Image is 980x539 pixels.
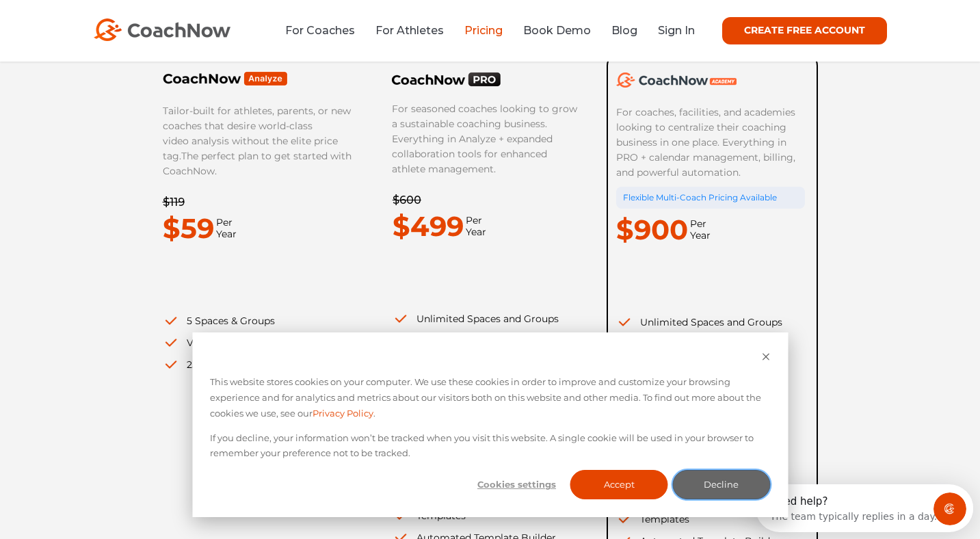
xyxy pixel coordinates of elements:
img: Frame [163,71,288,86]
button: Accept [570,470,668,499]
li: Templates [616,512,805,527]
a: Pricing [464,24,503,37]
div: Flexible Multi-Coach Pricing Available [616,187,805,209]
button: Decline [672,470,770,499]
span: Per Year [464,215,486,238]
a: Privacy Policy [313,406,373,421]
a: Sign In [658,24,695,37]
p: This website stores cookies on your computer. We use these cookies in order to improve and custom... [210,374,770,421]
p: If you decline, your information won’t be tracked when you visit this website. A single cookie wi... [210,430,770,462]
p: For seasoned coaches looking to grow a sustainable coaching business. Everything in Analyze + exp... [392,101,581,176]
div: The team typically replies in a day. [14,23,181,37]
a: For Athletes [375,24,444,37]
iframe: Embedded CTA [393,265,564,294]
p: $900 [616,209,688,251]
a: CREATE FREE ACCOUNT [722,17,887,44]
span: The perfect plan to get started with CoachNow. [163,150,352,177]
li: Video/ Image Analysis Suite [163,335,352,350]
img: CoachNow PRO Logo Black [392,72,501,87]
p: $59 [163,207,214,250]
span: For coaches, facilities, and academies looking to centralize their coaching business in one place... [616,106,798,179]
span: Tailor-built for athletes, parents, or new coaches that desire world-class video analysis without... [163,105,351,162]
del: $119 [163,196,185,209]
a: Book Demo [523,24,591,37]
p: $499 [393,205,464,248]
iframe: Embedded CTA [163,267,334,296]
div: Cookie banner [192,332,788,517]
a: Blog [611,24,637,37]
li: Templates [393,508,581,523]
iframe: Embedded CTA [616,268,787,298]
iframe: Intercom live chat [933,492,966,525]
li: 5 Spaces & Groups [163,313,352,328]
img: CoachNow Academy Logo [616,73,737,88]
span: Per Year [688,218,711,241]
div: Open Intercom Messenger [5,5,222,43]
button: Dismiss cookie banner [761,350,770,366]
iframe: Intercom live chat discovery launcher [756,484,973,532]
button: Cookies settings [468,470,566,499]
li: Unlimited Spaces and Groups [616,315,805,330]
div: Need help? [14,12,181,23]
li: Unlimited Spaces and Groups [393,311,581,326]
del: $600 [393,194,421,207]
span: Per Year [214,217,237,240]
img: CoachNow Logo [94,18,230,41]
li: 250 Media Items in Library [163,357,352,372]
a: For Coaches [285,24,355,37]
